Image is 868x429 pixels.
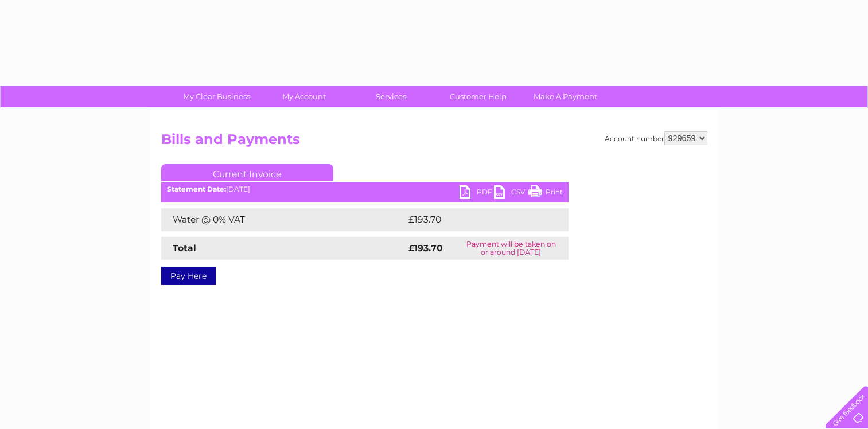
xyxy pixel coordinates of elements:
[161,267,216,285] a: Pay Here
[460,185,494,202] a: PDF
[528,185,563,202] a: Print
[518,86,613,107] a: Make A Payment
[494,185,528,202] a: CSV
[161,164,333,181] a: Current Invoice
[167,185,226,193] b: Statement Date:
[408,243,443,253] strong: £193.70
[431,86,526,107] a: Customer Help
[344,86,438,107] a: Services
[256,86,351,107] a: My Account
[161,185,569,193] div: [DATE]
[173,243,196,253] strong: Total
[454,237,569,260] td: Payment will be taken on or around [DATE]
[161,131,707,153] h2: Bills and Payments
[406,208,547,231] td: £193.70
[161,208,406,231] td: Water @ 0% VAT
[169,86,264,107] a: My Clear Business
[605,131,707,145] div: Account number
